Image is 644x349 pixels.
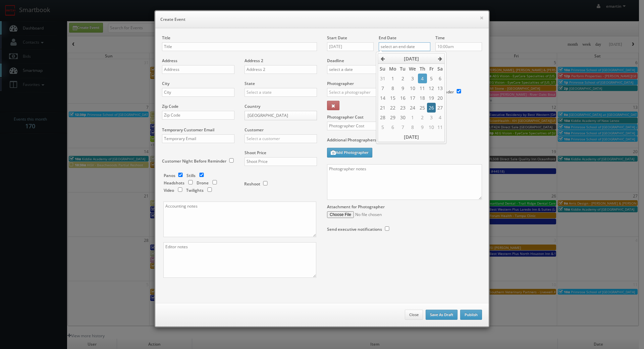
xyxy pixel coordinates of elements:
[427,93,436,103] td: 19
[378,93,387,103] td: 14
[460,310,482,320] button: Publish
[160,16,484,23] h6: Create Event
[378,132,445,142] th: [DATE]
[398,122,407,132] td: 7
[398,93,407,103] td: 16
[162,103,178,109] label: Zip Code
[327,81,354,86] label: Photographer
[387,54,436,64] th: [DATE]
[162,158,226,164] label: Customer Night Before Reminder
[418,113,427,122] td: 2
[427,122,436,132] td: 10
[327,148,372,158] button: Add Photographer
[378,122,387,132] td: 5
[379,42,430,51] input: select an end date
[327,35,347,41] label: Start Date
[245,157,317,166] input: Shoot Price
[162,42,317,51] input: Title
[322,58,487,63] label: Deadline
[327,226,382,232] label: Send executive notifications
[407,93,418,103] td: 17
[436,93,445,103] td: 20
[418,93,427,103] td: 18
[435,35,445,41] label: Time
[248,111,308,120] span: [GEOGRAPHIC_DATA]
[164,180,184,186] label: Headshots
[407,113,418,122] td: 1
[327,204,385,210] label: Attachment for Photographer
[162,65,234,74] input: Address
[418,122,427,132] td: 9
[436,113,445,122] td: 4
[405,310,423,320] button: Close
[436,122,445,132] td: 11
[378,103,387,113] td: 21
[407,74,418,83] td: 3
[427,74,436,83] td: 5
[244,181,260,187] label: Reshoot
[407,83,418,93] td: 10
[327,42,374,51] input: select a date
[426,310,458,320] button: Save As Draft
[162,88,234,97] input: City
[162,111,234,120] input: Zip Code
[186,187,204,193] label: Twilights
[398,113,407,122] td: 30
[378,113,387,122] td: 28
[378,83,387,93] td: 7
[245,88,317,97] input: Select a state
[418,103,427,113] td: 25
[379,35,396,41] label: End Date
[427,64,436,74] th: Fr
[407,64,418,74] th: We
[418,64,427,74] th: Th
[436,64,445,74] th: Sa
[387,64,398,74] th: Mo
[186,173,196,178] label: Stills
[387,122,398,132] td: 6
[164,173,175,178] label: Panos
[197,180,209,186] label: Drone
[162,134,234,143] input: Temporary Email
[245,65,317,74] input: Address 2
[418,74,427,83] td: 4
[378,64,387,74] th: Su
[162,81,169,86] label: City
[387,93,398,103] td: 15
[387,113,398,122] td: 29
[327,65,377,74] input: select a date
[245,134,317,143] input: Select a customer
[398,103,407,113] td: 23
[436,103,445,113] td: 27
[322,114,487,120] label: Photographer Cost
[398,83,407,93] td: 9
[407,103,418,113] td: 24
[245,58,263,63] label: Address 2
[427,83,436,93] td: 12
[387,103,398,113] td: 22
[378,74,387,83] td: 31
[162,35,170,41] label: Title
[387,83,398,93] td: 8
[245,127,264,133] label: Customer
[327,88,394,97] input: Select a photographer
[245,150,266,156] label: Shoot Price
[480,15,484,20] button: ×
[327,122,405,130] input: Photographer Cost
[398,74,407,83] td: 2
[398,64,407,74] th: Tu
[436,83,445,93] td: 13
[327,137,482,146] label: Additional Photographers
[427,113,436,122] td: 3
[418,83,427,93] td: 11
[387,74,398,83] td: 1
[162,58,177,63] label: Address
[162,127,214,133] label: Temporary Customer Email
[245,111,317,120] a: [GEOGRAPHIC_DATA]
[164,187,174,193] label: Video
[427,103,436,113] td: 26
[245,81,255,86] label: State
[407,122,418,132] td: 8
[436,74,445,83] td: 6
[245,103,260,109] label: Country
